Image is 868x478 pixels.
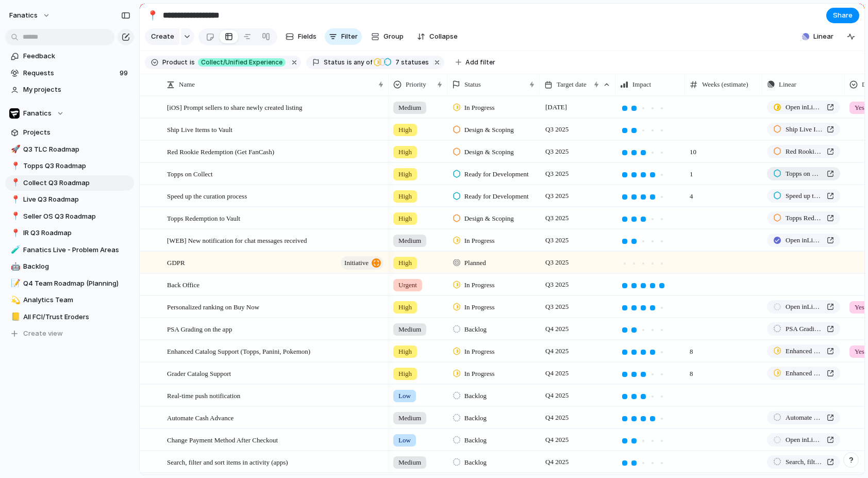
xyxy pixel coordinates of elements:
[144,7,161,24] button: 📍
[120,68,130,78] span: 99
[833,10,853,21] span: Share
[23,245,130,255] span: Fanatics Live - Problem Areas
[464,258,486,268] span: Planned
[398,258,412,268] span: High
[5,242,134,258] a: 🧪Fanatics Live - Problem Areas
[5,65,134,81] a: Requests99
[855,302,864,312] span: Yes
[543,323,571,335] span: Q4 2025
[5,106,134,121] button: Fanatics
[767,411,840,424] a: Automate Cash Advance
[786,213,823,223] span: Topps Redemption to Vault
[767,234,840,247] a: Open inLinear
[196,57,288,68] button: Collect/Unified Experience
[464,79,481,90] span: Status
[767,123,840,136] a: Ship Live Items to Vault
[298,31,316,42] span: Fields
[464,413,487,423] span: Backlog
[392,58,429,67] span: statuses
[398,369,412,379] span: High
[9,261,20,272] button: 🤖
[9,295,20,305] button: 💫
[786,146,823,157] span: Red Rookie Redemption (Get FanCash)
[786,346,823,356] span: Enhanced Catalog Support (Topps, Panini, Pokemon)
[786,169,823,179] span: Topps on Collect
[23,228,130,238] span: IR Q3 Roadmap
[543,411,571,424] span: Q4 2025
[11,210,18,222] div: 📍
[779,79,796,90] span: Linear
[9,144,20,155] button: 🚀
[413,28,462,45] button: Collapse
[9,211,20,222] button: 📍
[398,324,421,335] span: Medium
[167,278,199,290] span: Back Office
[464,369,495,379] span: In Progress
[826,8,859,23] button: Share
[767,145,840,158] a: Red Rookie Redemption (Get FanCash)
[543,168,571,180] span: Q3 2025
[23,178,130,188] span: Collect Q3 Roadmap
[341,31,358,42] span: Filter
[786,435,823,445] span: Open in Linear
[23,68,116,78] span: Requests
[167,434,278,446] span: Change Payment Method After Checkout
[464,391,487,401] span: Backlog
[167,301,259,312] span: Personalized ranking on Buy Now
[9,312,20,322] button: 📒
[702,79,748,90] span: Weeks (estimate)
[352,58,372,67] span: any of
[167,190,247,202] span: Speed up the curation process
[464,213,514,224] span: Design & Scoping
[808,390,821,401] span: Push
[398,391,411,401] span: Low
[11,177,18,189] div: 📍
[190,58,195,67] span: is
[464,191,529,202] span: Ready for Development
[786,457,823,467] span: Search, filter and sort items in activity (apps)
[464,169,529,179] span: Ready for Development
[5,175,134,191] div: 📍Collect Q3 Roadmap
[11,294,18,306] div: 💫
[686,363,762,379] span: 8
[162,58,188,67] span: Product
[686,141,762,157] span: 10
[543,278,571,291] span: Q3 2025
[167,367,231,379] span: Grader Catalog Support
[11,244,18,256] div: 🧪
[786,191,823,201] span: Speed up the curation process
[23,127,130,138] span: Projects
[786,102,823,112] span: Open in Linear
[179,79,195,90] span: Name
[5,309,134,325] a: 📒All FCI/Trust Eroders
[5,209,134,224] div: 📍Seller OS Q3 Roadmap
[808,257,821,268] span: Push
[188,57,197,68] button: is
[5,292,134,308] a: 💫Analytics Team
[792,389,826,402] button: Push
[398,125,412,135] span: High
[5,158,134,174] a: 📍Topps Q3 Roadmap
[167,389,240,401] span: Real-time push notification
[543,190,571,202] span: Q3 2025
[543,301,571,313] span: Q3 2025
[767,167,840,180] a: Topps on Collect
[543,101,570,113] span: [DATE]
[543,389,571,402] span: Q4 2025
[5,259,134,274] div: 🤖Backlog
[344,256,369,270] span: initiative
[11,261,18,273] div: 🤖
[464,147,514,157] span: Design & Scoping
[464,125,514,135] span: Design & Scoping
[5,225,134,241] div: 📍IR Q3 Roadmap
[5,142,134,157] div: 🚀Q3 TLC Roadmap
[345,57,374,68] button: isany of
[23,144,130,155] span: Q3 TLC Roadmap
[398,347,412,357] span: High
[398,147,412,157] span: High
[557,79,587,90] span: Target date
[464,103,495,113] span: In Progress
[406,79,426,90] span: Priority
[398,435,411,446] span: Low
[398,280,417,290] span: Urgent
